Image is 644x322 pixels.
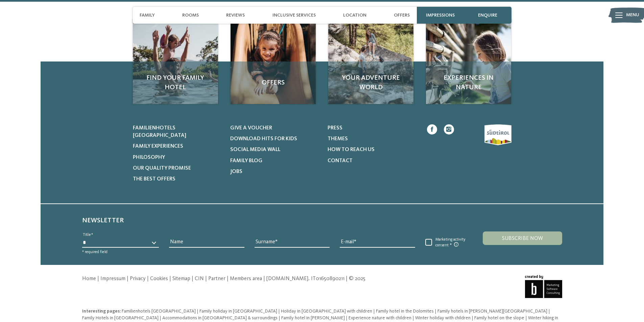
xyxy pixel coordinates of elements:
span: | [205,276,207,281]
span: | [279,316,280,320]
span: | [548,309,550,314]
span: Press [328,125,342,131]
a: Download hits for kids [230,135,319,143]
span: Impressions [426,13,455,18]
span: Social Media Wall [230,147,280,152]
a: Give a voucher [230,124,319,132]
span: | [373,309,375,314]
span: Subscribe now [502,236,543,241]
a: Members area [230,276,262,281]
span: Contact [328,158,353,164]
span: | [169,276,171,281]
span: | [435,309,436,314]
span: © 2025 [349,276,365,281]
a: Cookies [150,276,168,281]
a: Jobs [230,168,319,175]
a: Family hotel in the Dolomites [376,309,435,314]
span: Download hits for kids [230,136,297,142]
a: Experience nature with children [349,316,412,320]
span: Offers [237,78,309,88]
span: | [346,276,348,281]
a: Family Blog [230,157,319,165]
span: Jobs [230,169,242,174]
span: Family experiences [133,144,183,149]
span: | [127,276,128,281]
span: [DOMAIN_NAME]. IT01650890211 [266,276,344,281]
span: Rooms [182,13,199,18]
a: Contact [328,157,416,165]
span: | [278,309,280,314]
a: Privacy [130,276,146,281]
span: Family Blog [230,158,262,164]
span: Our quality promise [133,166,191,171]
span: | [97,276,99,281]
a: CIN [195,276,204,281]
a: The best offers [133,175,222,183]
a: Home [82,276,96,281]
span: Family hotel on the slope [474,316,524,320]
span: | [472,316,473,320]
a: Our quality promise [133,165,222,172]
span: | [346,316,348,320]
span: Location [343,13,366,18]
span: Find your family hotel [140,73,211,92]
a: Sitemap [172,276,190,281]
a: Philosophy [133,154,222,161]
a: Social Media Wall [230,146,319,153]
span: Inclusive services [272,13,316,18]
a: Our family hotel in Sexten, your holiday home in the Dolomiten Experiences in nature [426,19,511,104]
span: Winter holiday with children [415,316,471,320]
span: Family Hotels in [GEOGRAPHIC_DATA] [82,316,159,320]
span: Family holiday in [GEOGRAPHIC_DATA] [199,309,277,314]
a: Winter holiday with children [415,316,472,320]
span: | [160,316,161,320]
span: Familienhotels [GEOGRAPHIC_DATA] [133,125,186,138]
a: How to reach us [328,146,416,153]
button: Subscribe now [483,231,562,245]
span: How to reach us [328,147,375,152]
a: Family hotel in [PERSON_NAME] [281,316,346,320]
span: | [147,276,149,281]
span: | [192,276,193,281]
span: Your adventure world [335,73,407,92]
a: Our family hotel in Sexten, your holiday home in the Dolomiten Your adventure world [328,19,413,104]
a: Partner [208,276,225,281]
span: Reviews [226,13,245,18]
span: Family hotel in the Dolomites [376,309,434,314]
a: Our family hotel in Sexten, your holiday home in the Dolomiten Offers [231,19,316,104]
a: Familienhotels [GEOGRAPHIC_DATA] [122,309,197,314]
span: Interesting pages: [82,309,121,314]
span: The best offers [133,176,175,182]
a: Family holiday in [GEOGRAPHIC_DATA] [199,309,278,314]
a: Themes [328,135,416,143]
span: enquire [478,13,497,18]
span: Family [140,13,155,18]
a: Press [328,124,416,132]
span: Newsletter [82,217,124,224]
span: Offers [394,13,410,18]
a: Accommodations in [GEOGRAPHIC_DATA] & surroundings [162,316,279,320]
span: Themes [328,136,348,142]
a: Family hotels in [PERSON_NAME][GEOGRAPHIC_DATA] [437,309,548,314]
span: | [525,316,527,320]
span: Family hotel in [PERSON_NAME] [281,316,345,320]
span: Familienhotels [GEOGRAPHIC_DATA] [122,309,196,314]
a: Impressum [100,276,125,281]
span: Holiday in [GEOGRAPHIC_DATA] with children [281,309,372,314]
a: Family experiences [133,143,222,150]
span: Experiences in nature [433,73,504,92]
span: Philosophy [133,155,165,160]
span: Accommodations in [GEOGRAPHIC_DATA] & surroundings [162,316,278,320]
a: Our family hotel in Sexten, your holiday home in the Dolomiten Find your family hotel [133,19,218,104]
a: Holiday in [GEOGRAPHIC_DATA] with children [281,309,373,314]
span: | [197,309,198,314]
span: * required field [82,250,108,254]
span: Experience nature with children [349,316,411,320]
span: Give a voucher [230,125,272,131]
a: Family Hotels in [GEOGRAPHIC_DATA] [82,316,160,320]
a: Familienhotels [GEOGRAPHIC_DATA] [133,124,222,140]
span: | [412,316,414,320]
span: | [227,276,229,281]
a: Family hotel on the slope [474,316,525,320]
span: | [263,276,265,281]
